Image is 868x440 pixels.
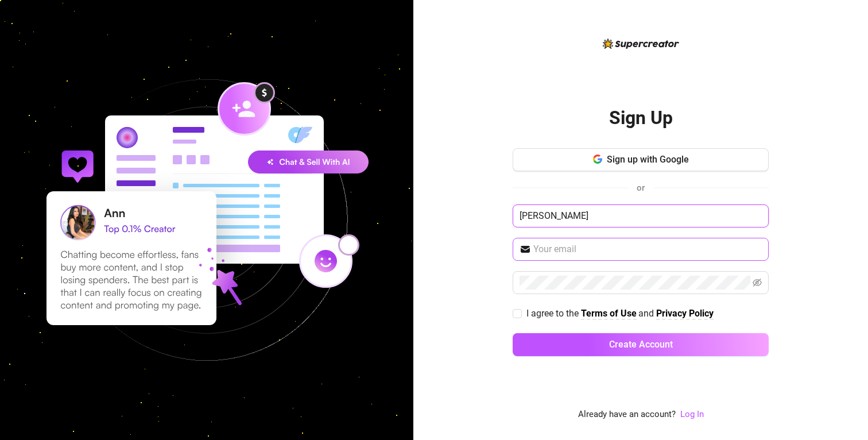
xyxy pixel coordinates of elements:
a: Log In [680,408,704,422]
input: Your email [533,242,762,256]
span: I agree to the [526,308,581,319]
a: Terms of Use [581,308,637,320]
strong: Terms of Use [581,308,637,319]
span: Already have an account? [578,408,676,422]
span: eye-invisible [753,278,762,287]
span: and [638,308,656,319]
strong: Privacy Policy [656,308,714,319]
button: Sign up with Google [513,148,769,171]
span: or [637,183,645,193]
h2: Sign Up [609,106,673,130]
span: Sign up with Google [607,154,689,165]
a: Log In [680,409,704,419]
input: Enter your Name [513,204,769,227]
button: Create Account [513,333,769,356]
a: Privacy Policy [656,308,714,320]
span: Create Account [609,339,673,350]
img: logo-BBDzfeDw.svg [603,38,679,49]
img: signup-background-D0MIrEPF.svg [8,21,405,419]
